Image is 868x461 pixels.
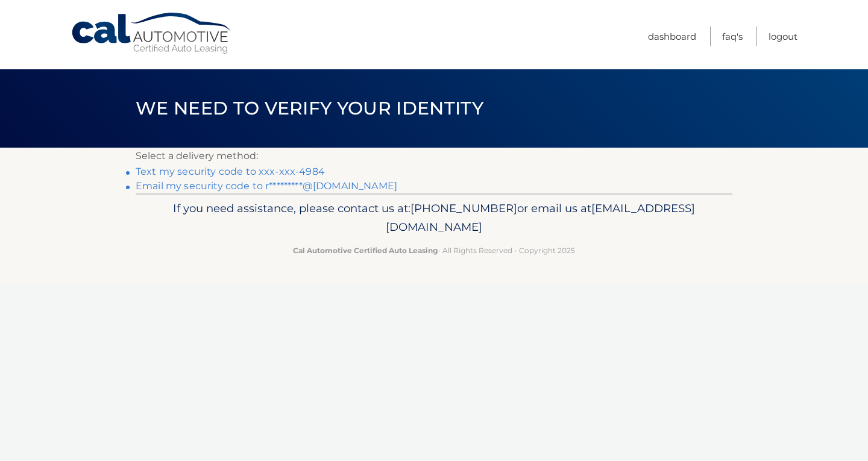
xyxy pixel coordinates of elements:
span: [PHONE_NUMBER] [410,201,517,215]
p: If you need assistance, please contact us at: or email us at [143,199,725,237]
span: We need to verify your identity [136,97,483,119]
a: Cal Automotive [71,12,233,55]
a: FAQ's [722,27,743,46]
p: Select a delivery method: [136,148,732,165]
a: Dashboard [648,27,696,46]
a: Logout [769,27,797,46]
p: - All Rights Reserved - Copyright 2025 [143,244,725,257]
a: Email my security code to r*********@[DOMAIN_NAME] [136,180,397,192]
strong: Cal Automotive Certified Auto Leasing [293,246,438,255]
a: Text my security code to xxx-xxx-4984 [136,166,325,177]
